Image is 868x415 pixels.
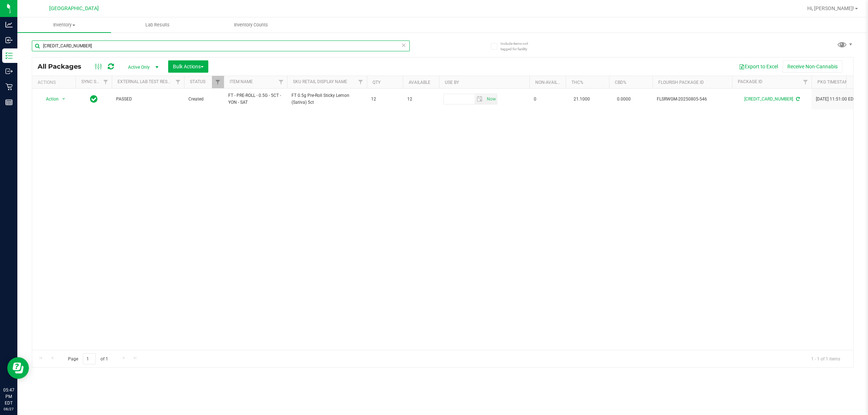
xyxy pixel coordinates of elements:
span: 12 [371,96,399,103]
span: Page of 1 [62,353,114,364]
span: FT 0.5g Pre-Roll Sticky Lemon (Sativa) 5ct [292,92,362,106]
a: CBD% [615,80,626,85]
a: THC% [571,80,583,85]
a: Flourish Package ID [658,80,704,85]
a: Qty [373,80,380,85]
a: Available [409,80,430,85]
span: 21.1000 [570,94,593,104]
a: Use By [445,80,459,85]
input: Search Package ID, Item Name, SKU, Lot or Part Number... [32,40,410,51]
span: Created [188,96,220,103]
a: External Lab Test Result [118,79,174,84]
a: Filter [172,76,184,88]
span: Include items not tagged for facility [501,41,537,52]
span: FLSRWGM-20250805-546 [657,96,728,103]
a: Filter [212,76,224,88]
inline-svg: Retail [5,83,13,90]
span: Sync from Compliance System [795,97,800,102]
span: All Packages [38,63,89,70]
p: 05:47 PM EDT [3,387,14,406]
button: Bulk Actions [168,60,208,73]
inline-svg: Analytics [5,21,13,28]
span: Set Current date [485,94,497,104]
a: Filter [800,76,812,88]
span: select [59,94,68,104]
a: Item Name [230,79,253,84]
a: Sync Status [81,79,109,84]
a: Non-Available [535,80,567,85]
a: Package ID [738,79,762,84]
a: Pkg Timestamp [817,80,860,85]
span: Inventory Counts [224,22,278,28]
button: Export to Excel [734,60,783,73]
inline-svg: Reports [5,99,13,106]
span: Action [39,94,59,104]
input: 1 [83,353,96,364]
span: In Sync [90,94,98,104]
a: Inventory [17,17,111,33]
inline-svg: Inbound [5,37,13,44]
span: 0.0000 [613,94,634,104]
span: 1 - 1 of 1 items [805,353,846,364]
span: 12 [407,96,435,103]
span: Inventory [17,22,111,28]
iframe: Resource center [7,357,29,379]
span: Lab Results [136,22,179,28]
div: Actions [38,80,73,85]
inline-svg: Inventory [5,52,13,59]
span: [DATE] 11:51:00 EDT [816,96,856,103]
a: Filter [100,76,112,88]
span: Clear [401,40,406,50]
inline-svg: Outbound [5,68,13,75]
a: Filter [275,76,287,88]
a: Lab Results [111,17,205,33]
span: Bulk Actions [173,64,204,69]
button: Receive Non-Cannabis [783,60,842,73]
span: PASSED [116,96,180,103]
span: Hi, [PERSON_NAME]! [807,5,854,11]
span: [GEOGRAPHIC_DATA] [49,5,99,12]
span: 0 [534,96,561,103]
a: Sku Retail Display Name [293,79,347,84]
span: select [475,94,485,104]
a: Status [190,79,205,84]
span: FT - PRE-ROLL - 0.5G - 5CT - YON - SAT [228,92,283,106]
a: Inventory Counts [204,17,298,33]
p: 08/27 [3,406,14,412]
span: select [485,94,497,104]
a: [CREDIT_CARD_NUMBER] [744,97,793,102]
a: Filter [355,76,367,88]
